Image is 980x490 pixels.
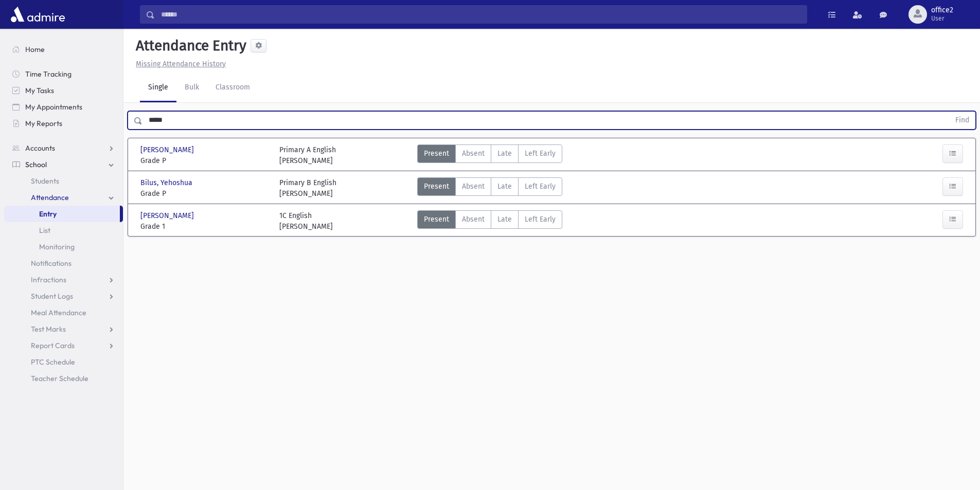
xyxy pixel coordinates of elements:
[31,357,75,367] span: PTC Schedule
[497,214,512,225] span: Late
[279,144,336,166] div: Primary A English [PERSON_NAME]
[39,209,57,219] span: Entry
[4,173,123,189] a: Students
[4,271,123,288] a: Infractions
[279,177,336,199] div: Primary B English [PERSON_NAME]
[424,148,449,159] span: Present
[4,115,123,132] a: My Reports
[207,74,258,102] a: Classroom
[462,214,485,225] span: Absent
[25,69,72,79] span: Time Tracking
[4,255,123,271] a: Notifications
[4,206,120,222] a: Entry
[25,160,47,169] span: School
[140,188,269,199] span: Grade P
[31,308,86,317] span: Meal Attendance
[497,148,512,159] span: Late
[132,60,226,68] a: Missing Attendance History
[4,156,123,173] a: School
[140,155,269,166] span: Grade P
[4,288,123,304] a: Student Logs
[4,140,123,156] a: Accounts
[4,370,123,387] a: Teacher Schedule
[140,74,176,102] a: Single
[25,86,54,95] span: My Tasks
[4,66,123,82] a: Time Tracking
[4,99,123,115] a: My Appointments
[931,14,953,23] span: User
[8,4,67,25] img: AdmirePro
[424,214,449,225] span: Present
[949,112,975,129] button: Find
[525,148,556,159] span: Left Early
[4,41,123,58] a: Home
[140,144,196,155] span: [PERSON_NAME]
[4,222,123,239] a: List
[31,324,66,334] span: Test Marks
[31,193,69,202] span: Attendance
[25,102,82,112] span: My Appointments
[462,148,485,159] span: Absent
[136,60,226,68] u: Missing Attendance History
[39,242,75,251] span: Monitoring
[525,181,556,192] span: Left Early
[4,337,123,354] a: Report Cards
[4,354,123,370] a: PTC Schedule
[417,177,562,199] div: AttTypes
[417,210,562,232] div: AttTypes
[931,6,953,14] span: office2
[25,119,62,128] span: My Reports
[31,176,59,186] span: Students
[31,374,88,383] span: Teacher Schedule
[497,181,512,192] span: Late
[132,37,246,55] h5: Attendance Entry
[155,5,807,24] input: Search
[140,210,196,221] span: [PERSON_NAME]
[4,321,123,337] a: Test Marks
[417,144,562,166] div: AttTypes
[25,143,55,153] span: Accounts
[462,181,485,192] span: Absent
[4,304,123,321] a: Meal Attendance
[176,74,207,102] a: Bulk
[39,226,50,235] span: List
[31,259,72,268] span: Notifications
[25,45,45,54] span: Home
[424,181,449,192] span: Present
[525,214,556,225] span: Left Early
[31,275,66,284] span: Infractions
[31,292,73,301] span: Student Logs
[279,210,333,232] div: 1C English [PERSON_NAME]
[4,82,123,99] a: My Tasks
[140,221,269,232] span: Grade 1
[31,341,75,350] span: Report Cards
[4,239,123,255] a: Monitoring
[4,189,123,206] a: Attendance
[140,177,194,188] span: Bilus, Yehoshua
